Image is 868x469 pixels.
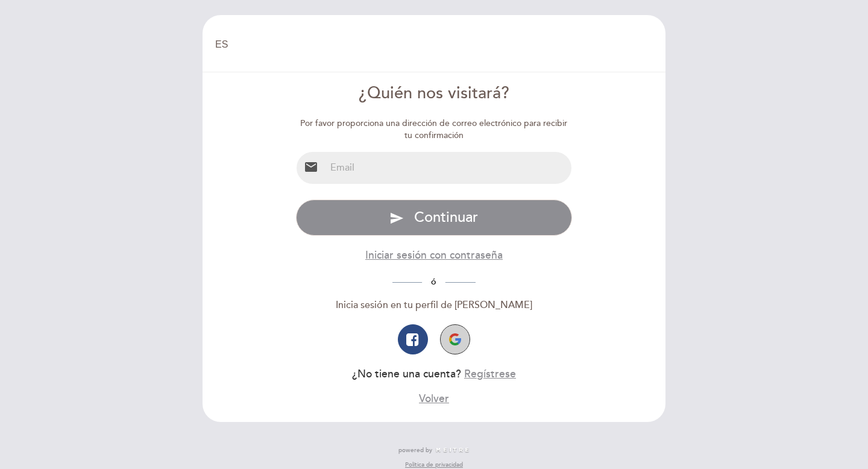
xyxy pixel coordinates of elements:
[414,209,478,226] span: Continuar
[398,446,470,455] a: powered by
[419,391,449,406] button: Volver
[296,298,573,312] div: Inicia sesión en tu perfil de [PERSON_NAME]
[389,211,404,225] i: send
[464,367,516,382] button: Regístrese
[352,368,461,380] span: ¿No tiene una cuenta?
[304,160,318,174] i: email
[435,447,470,453] img: MEITRE
[296,82,573,105] div: ¿Quién nos visitará?
[365,248,503,263] button: Iniciar sesión con contraseña
[449,333,461,345] img: icon-google.png
[398,446,432,455] span: powered by
[422,277,445,287] span: ó
[296,200,573,236] button: send Continuar
[325,152,572,184] input: Email
[296,118,573,142] div: Por favor proporciona una dirección de correo electrónico para recibir tu confirmación
[405,461,463,469] a: Política de privacidad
